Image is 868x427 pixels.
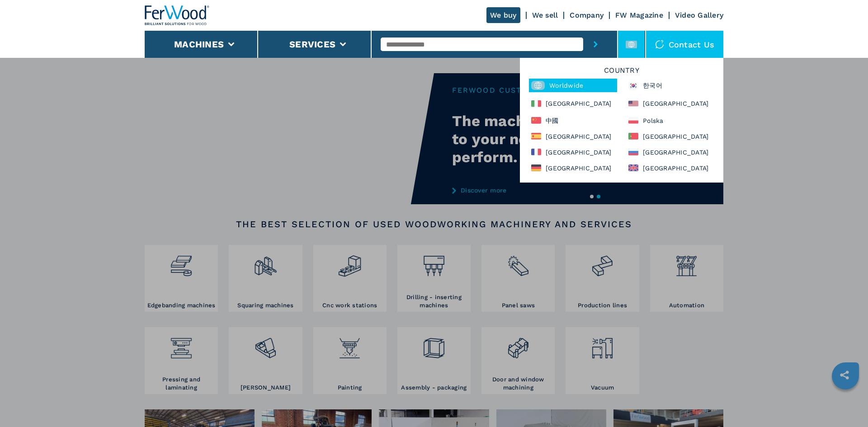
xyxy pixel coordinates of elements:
[615,11,663,19] a: FW Magazine
[675,11,723,19] a: Video Gallery
[626,146,714,158] div: [GEOGRAPHIC_DATA]
[532,11,558,19] a: We sell
[529,131,617,142] div: [GEOGRAPHIC_DATA]
[529,97,617,110] div: [GEOGRAPHIC_DATA]
[646,31,724,58] div: Contact us
[289,39,335,50] button: Services
[626,131,714,142] div: [GEOGRAPHIC_DATA]
[626,115,714,126] div: Polska
[583,31,608,58] button: submit-button
[529,146,617,158] div: [GEOGRAPHIC_DATA]
[529,79,617,92] div: Worldwide
[174,39,224,50] button: Machines
[570,11,604,19] a: Company
[626,97,714,110] div: [GEOGRAPHIC_DATA]
[626,162,714,174] div: [GEOGRAPHIC_DATA]
[626,79,714,92] div: 한국어
[145,5,210,25] img: Ferwood
[486,7,520,23] a: We buy
[524,67,719,79] h6: Country
[529,162,617,174] div: [GEOGRAPHIC_DATA]
[655,40,664,49] img: Contact us
[529,115,617,126] div: 中國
